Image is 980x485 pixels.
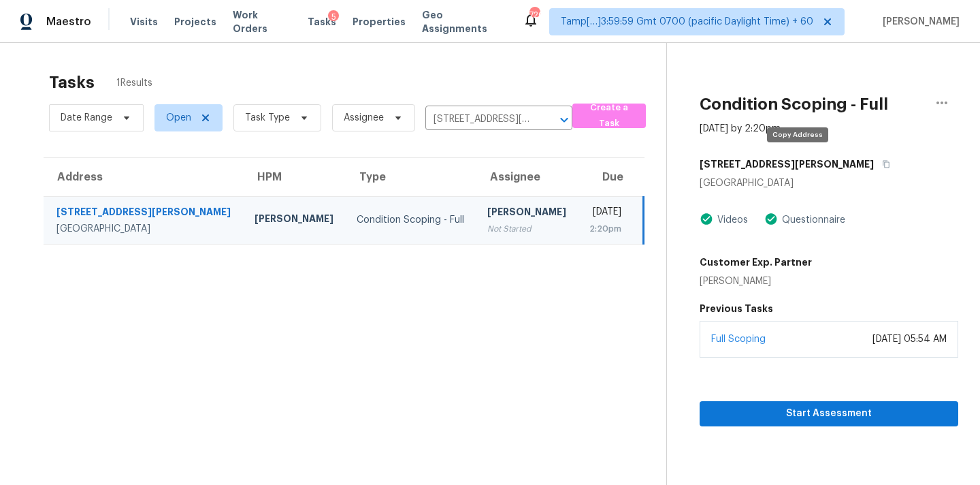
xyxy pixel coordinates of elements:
span: 1 Results [116,76,152,90]
th: Type [346,158,476,196]
th: Assignee [476,158,578,196]
span: Work Orders [233,8,291,35]
span: Projects [174,15,216,29]
div: [PERSON_NAME] [255,212,335,229]
th: HPM [244,158,346,196]
div: [PERSON_NAME] [700,275,812,288]
span: Assignee [344,111,384,125]
span: Open [166,111,191,125]
span: Tasks [308,17,336,27]
h5: [STREET_ADDRESS][PERSON_NAME] [700,157,874,171]
h5: Previous Tasks [700,302,958,315]
h2: Condition Scoping - Full [700,97,888,111]
div: [DATE] 05:54 AM [872,332,947,346]
span: Create a Task [579,100,639,131]
div: [STREET_ADDRESS][PERSON_NAME] [56,205,233,222]
h2: Tasks [49,76,95,89]
span: Task Type [245,111,290,125]
input: Search by address [425,109,534,130]
img: Artifact Present Icon [700,212,713,226]
div: [GEOGRAPHIC_DATA] [700,176,958,190]
div: [PERSON_NAME] [487,205,568,222]
div: Not Started [487,222,568,236]
th: Address [44,158,244,196]
h5: Customer Exp. Partner [700,255,812,269]
div: Questionnaire [778,213,845,227]
div: Condition Scoping - Full [357,213,465,227]
div: 2:20pm [589,222,621,236]
div: 5 [328,10,339,24]
span: Tamp[…]3:59:59 Gmt 0700 (pacific Daylight Time) + 60 [561,15,813,29]
button: Open [555,110,574,129]
div: [DATE] [589,205,621,222]
img: Artifact Present Icon [764,212,778,226]
div: [DATE] by 2:20pm [700,122,781,136]
span: [PERSON_NAME] [877,15,960,29]
button: Create a Task [572,104,646,128]
span: Visits [130,15,158,29]
span: Properties [353,15,406,29]
div: 720 [529,8,539,22]
span: Maestro [46,15,91,29]
div: [GEOGRAPHIC_DATA] [56,222,233,236]
span: Start Assessment [710,405,947,422]
div: Videos [713,213,748,227]
span: Date Range [61,111,112,125]
a: Full Scoping [711,334,766,344]
button: Start Assessment [700,401,958,426]
span: Geo Assignments [422,8,506,35]
th: Due [578,158,644,196]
